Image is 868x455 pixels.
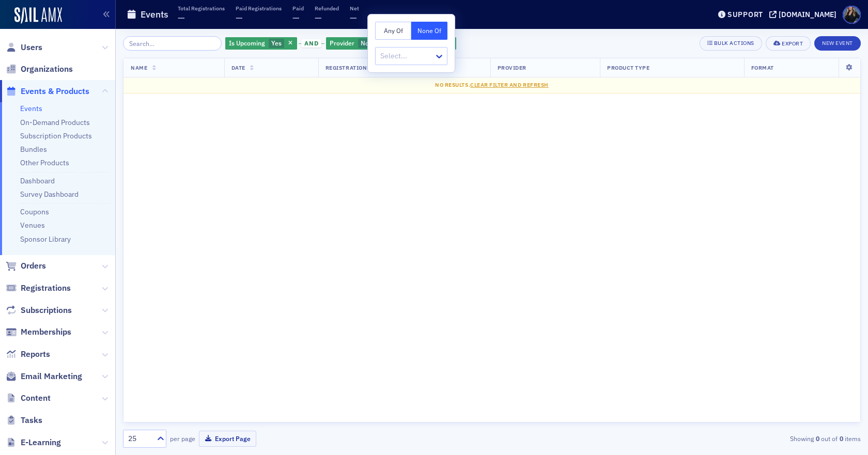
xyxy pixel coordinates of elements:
[769,11,840,18] button: [DOMAIN_NAME]
[225,37,297,50] div: Yes
[6,42,42,53] a: Users
[782,41,803,46] div: Export
[470,81,549,88] span: Clear Filter and Refresh
[498,64,526,71] span: Provider
[6,283,71,294] a: Registrations
[131,81,853,89] div: No results.
[20,234,71,244] a: Sponsor Library
[622,434,861,443] div: Showing out of items
[170,434,195,443] label: per page
[21,437,61,448] span: E-Learning
[700,36,762,51] button: Bulk Actions
[6,415,42,426] a: Tasks
[20,158,69,167] a: Other Products
[21,260,46,272] span: Orders
[6,86,89,97] a: Events & Products
[20,145,47,154] a: Bundles
[350,12,357,24] span: —
[199,431,256,447] button: Export Page
[229,39,265,47] span: Is Upcoming
[330,39,354,47] span: Provider
[141,8,168,21] h1: Events
[301,39,321,48] span: and
[6,349,50,360] a: Reports
[315,12,322,24] span: —
[814,38,861,47] a: New Event
[292,5,304,12] p: Paid
[814,434,821,443] strong: 0
[607,64,649,71] span: Product Type
[714,40,754,46] div: Bulk Actions
[6,437,61,448] a: E-Learning
[20,104,42,113] a: Events
[843,6,861,24] span: Profile
[6,305,72,316] a: Subscriptions
[6,326,71,338] a: Memberships
[271,39,282,47] span: Yes
[128,433,151,444] div: 25
[814,36,861,51] button: New Event
[6,393,51,404] a: Content
[350,5,359,12] p: Net
[6,371,82,382] a: Email Marketing
[21,415,42,426] span: Tasks
[236,5,282,12] p: Paid Registrations
[6,64,73,75] a: Organizations
[375,22,411,40] button: Any Of
[20,176,55,185] a: Dashboard
[315,5,339,12] p: Refunded
[21,86,89,97] span: Events & Products
[231,64,245,71] span: Date
[123,36,222,51] input: Search…
[21,64,73,75] span: Organizations
[21,393,51,404] span: Content
[292,12,300,24] span: —
[21,305,72,316] span: Subscriptions
[21,326,71,338] span: Memberships
[727,10,763,19] div: Support
[21,371,82,382] span: Email Marketing
[299,39,324,48] button: and
[20,131,92,140] a: Subscription Products
[131,64,147,71] span: Name
[361,39,386,47] span: None Of :
[20,207,49,216] a: Coupons
[20,118,90,127] a: On-Demand Products
[178,5,225,12] p: Total Registrations
[236,12,243,24] span: —
[21,283,71,294] span: Registrations
[326,64,370,71] span: Registrations
[178,12,185,24] span: —
[779,10,836,19] div: [DOMAIN_NAME]
[21,349,50,360] span: Reports
[411,22,447,40] button: None Of
[751,64,774,71] span: Format
[6,260,46,272] a: Orders
[20,190,79,199] a: Survey Dashboard
[21,42,42,53] span: Users
[838,434,845,443] strong: 0
[14,7,62,24] img: SailAMX
[766,36,811,51] button: Export
[20,221,45,230] a: Venues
